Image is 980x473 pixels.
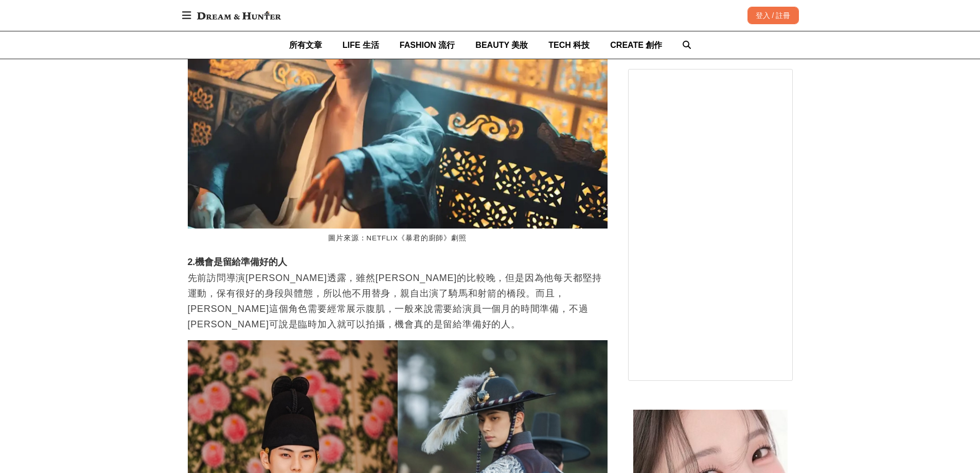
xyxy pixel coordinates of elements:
[289,31,322,59] a: 所有文章
[400,41,455,49] span: FASHION 流行
[475,41,528,49] span: BEAUTY 美妝
[343,31,379,59] a: LIFE 生活
[188,270,608,332] p: 先前訪問導演[PERSON_NAME]透露，雖然[PERSON_NAME]的比較晚，但是因為他每天都堅持運動，保有很好的身段與體態，所以他不用替身，親自出演了騎馬和射箭的橋段。而且，[PERSO...
[610,31,662,59] a: CREATE 創作
[548,41,590,49] span: TECH 科技
[188,229,608,249] figcaption: 圖片來源：NETFLIX《暴君的廚師》劇照
[188,257,287,267] strong: 2.機會是留給準備好的人
[475,31,528,59] a: BEAUTY 美妝
[610,41,662,49] span: CREATE 創作
[548,31,590,59] a: TECH 科技
[400,31,455,59] a: FASHION 流行
[747,7,799,24] div: 登入 / 註冊
[289,41,322,49] span: 所有文章
[192,6,286,25] img: Dream & Hunter
[343,41,379,49] span: LIFE 生活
